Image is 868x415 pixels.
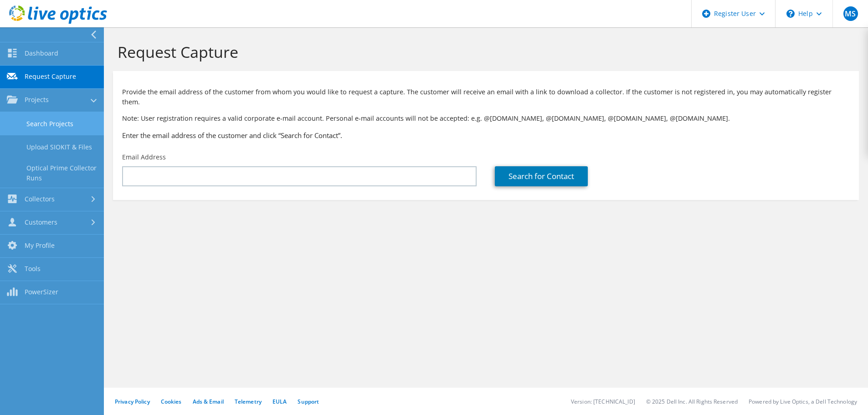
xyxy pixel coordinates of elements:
[272,398,287,405] a: EULA
[118,42,850,61] h1: Request Capture
[235,398,262,405] a: Telemetry
[495,166,588,186] a: Search for Contact
[122,87,850,107] p: Provide the email address of the customer from whom you would like to request a capture. The cust...
[161,398,182,405] a: Cookies
[122,113,850,123] p: Note: User registration requires a valid corporate e-mail account. Personal e-mail accounts will ...
[298,398,319,405] a: Support
[646,398,738,405] li: © 2025 Dell Inc. All Rights Reserved
[786,10,795,18] svg: \n
[843,6,858,21] span: MS
[115,398,150,405] a: Privacy Policy
[749,398,857,405] li: Powered by Live Optics, a Dell Technology
[122,130,850,140] h3: Enter the email address of the customer and click “Search for Contact”.
[122,153,166,162] label: Email Address
[193,398,224,405] a: Ads & Email
[571,398,635,405] li: Version: [TECHNICAL_ID]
